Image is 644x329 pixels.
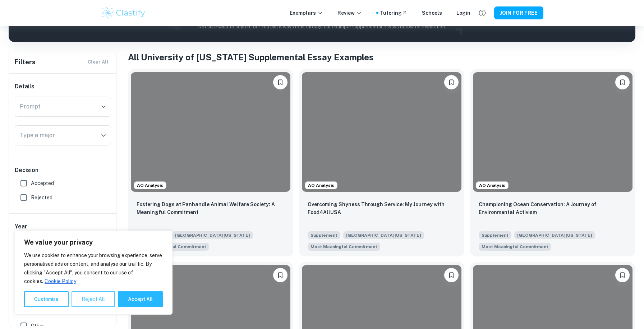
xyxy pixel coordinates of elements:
[273,268,287,282] button: Please log in to bookmark exemplars
[31,194,52,201] span: Rejected
[15,57,36,67] h6: Filters
[101,6,146,20] img: Clastify logo
[128,51,635,64] h1: All University of [US_STATE] Supplemental Essay Examples
[98,102,109,112] button: Open
[476,7,488,19] button: Help and Feedback
[118,291,163,307] button: Accept All
[479,231,511,239] span: Supplement
[299,69,464,256] a: AO AnalysisPlease log in to bookmark exemplarsOvercoming Shyness Through Service: My Journey with...
[514,231,595,239] span: [GEOGRAPHIC_DATA][US_STATE]
[128,69,293,256] a: AO AnalysisPlease log in to bookmark exemplarsFostering Dogs at Panhandle Animal Welfare Society:...
[15,222,111,231] h6: Year
[422,9,442,17] a: Schools
[31,179,54,187] span: Accepted
[380,9,408,17] a: Tutoring
[444,268,459,282] button: Please log in to bookmark exemplars
[15,166,111,175] h6: Decision
[456,9,470,17] a: Login
[139,244,206,250] span: Most Meaningful Commitment
[494,6,543,19] button: JOIN FOR FREE
[308,242,380,251] span: Please provide more details on your most meaningful commitment outside of the classroom while in ...
[24,291,69,307] button: Customise
[134,182,166,189] span: AO Analysis
[290,9,323,17] p: Exemplars
[137,242,209,251] span: Please provide more details on your most meaningful commitment outside of the classroom while in ...
[15,82,111,91] h6: Details
[44,278,77,284] a: Cookie Policy
[476,182,508,189] span: AO Analysis
[308,200,456,216] p: Overcoming Shyness Through Service: My Journey with Food4AllUSA
[615,75,630,89] button: Please log in to bookmark exemplars
[172,231,253,239] span: [GEOGRAPHIC_DATA][US_STATE]
[343,231,424,239] span: [GEOGRAPHIC_DATA][US_STATE]
[308,231,340,239] span: Supplement
[615,268,630,282] button: Please log in to bookmark exemplars
[305,182,337,189] span: AO Analysis
[98,130,109,140] button: Open
[479,200,627,216] p: Championing Ocean Conservation: A Journey of Environmental Activism
[137,200,285,216] p: Fostering Dogs at Panhandle Animal Welfare Society: A Meaningful Commitment
[310,244,377,250] span: Most Meaningful Commitment
[479,242,551,251] span: Please provide more details on your most meaningful commitment outside of the classroom while in ...
[14,23,630,31] p: Not sure what to search for? You can always look through our example supplemental essays below fo...
[337,9,362,17] p: Review
[273,75,287,89] button: Please log in to bookmark exemplars
[24,238,163,247] p: We value your privacy
[24,251,163,286] p: We use cookies to enhance your browsing experience, serve personalised ads or content, and analys...
[470,69,635,256] a: AO AnalysisPlease log in to bookmark exemplarsChampioning Ocean Conservation: A Journey of Enviro...
[72,291,115,307] button: Reject All
[444,75,459,89] button: Please log in to bookmark exemplars
[14,231,172,315] div: We value your privacy
[482,244,548,250] span: Most Meaningful Commitment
